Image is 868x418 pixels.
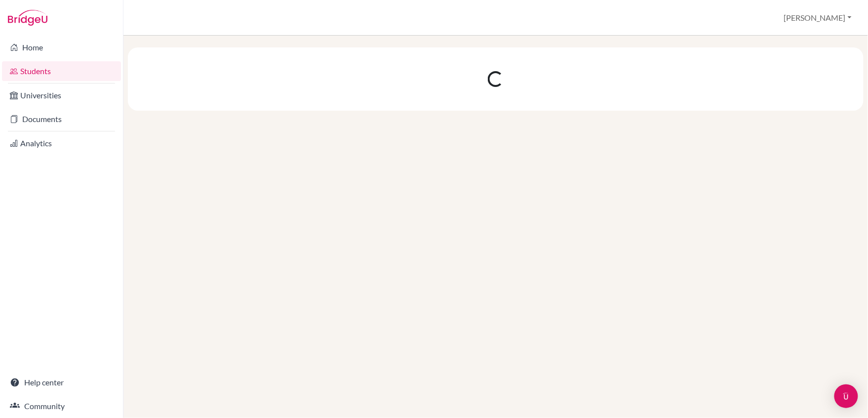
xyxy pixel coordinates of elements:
img: Bridge-U [8,10,47,26]
a: Help center [2,373,121,392]
a: Community [2,396,121,416]
a: Students [2,61,121,81]
a: Universities [2,85,121,105]
div: Open Intercom Messenger [834,384,858,408]
button: [PERSON_NAME] [780,8,856,27]
a: Analytics [2,133,121,153]
a: Home [2,38,121,57]
a: Documents [2,109,121,129]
